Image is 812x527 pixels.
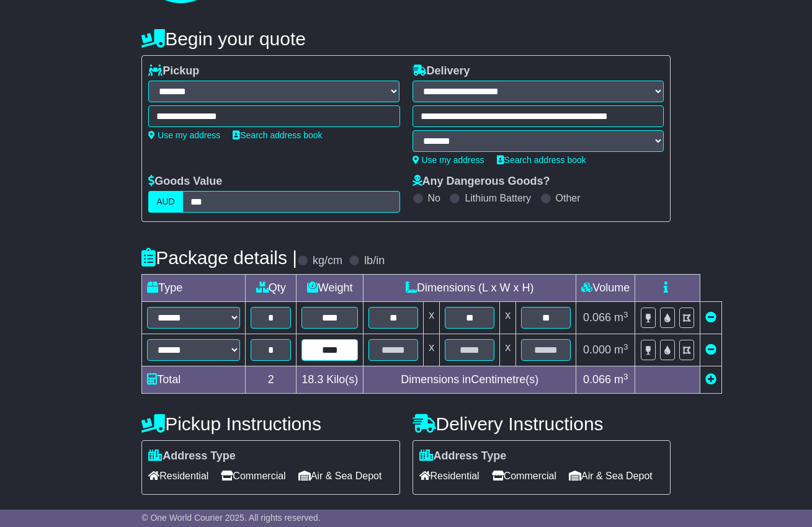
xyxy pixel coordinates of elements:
[419,466,480,485] span: Residential
[419,449,507,463] label: Address Type
[142,366,246,394] td: Total
[148,466,208,485] span: Residential
[297,366,364,394] td: Kilo(s)
[497,155,586,165] a: Search address book
[705,343,716,356] a: Remove this item
[141,414,399,434] h4: Pickup Instructions
[148,64,199,78] label: Pickup
[623,372,628,381] sup: 3
[614,373,628,386] span: m
[424,334,440,366] td: x
[148,191,183,213] label: AUD
[623,310,628,319] sup: 3
[614,343,628,356] span: m
[246,366,297,394] td: 2
[364,366,576,394] td: Dimensions in Centimetre(s)
[705,373,716,386] a: Add new item
[424,302,440,334] td: x
[148,130,220,140] a: Use my address
[428,192,440,204] label: No
[576,275,635,302] td: Volume
[141,29,671,49] h4: Begin your quote
[413,155,484,165] a: Use my address
[301,373,323,386] span: 18.3
[614,311,628,324] span: m
[705,311,716,324] a: Remove this item
[413,414,671,434] h4: Delivery Instructions
[246,275,297,302] td: Qty
[313,254,342,268] label: kg/cm
[556,192,581,204] label: Other
[500,334,516,366] td: x
[465,192,531,204] label: Lithium Battery
[364,275,576,302] td: Dimensions (L x W x H)
[233,130,322,140] a: Search address book
[623,342,628,352] sup: 3
[148,449,236,463] label: Address Type
[364,254,385,268] label: lb/in
[142,275,246,302] td: Type
[583,343,611,356] span: 0.000
[569,466,653,485] span: Air & Sea Depot
[221,466,285,485] span: Commercial
[141,513,321,523] span: © One World Courier 2025. All rights reserved.
[141,247,297,268] h4: Package details |
[413,64,470,78] label: Delivery
[583,373,611,386] span: 0.066
[297,275,364,302] td: Weight
[583,311,611,324] span: 0.066
[298,466,382,485] span: Air & Sea Depot
[148,175,222,188] label: Goods Value
[500,302,516,334] td: x
[413,175,550,188] label: Any Dangerous Goods?
[492,466,556,485] span: Commercial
